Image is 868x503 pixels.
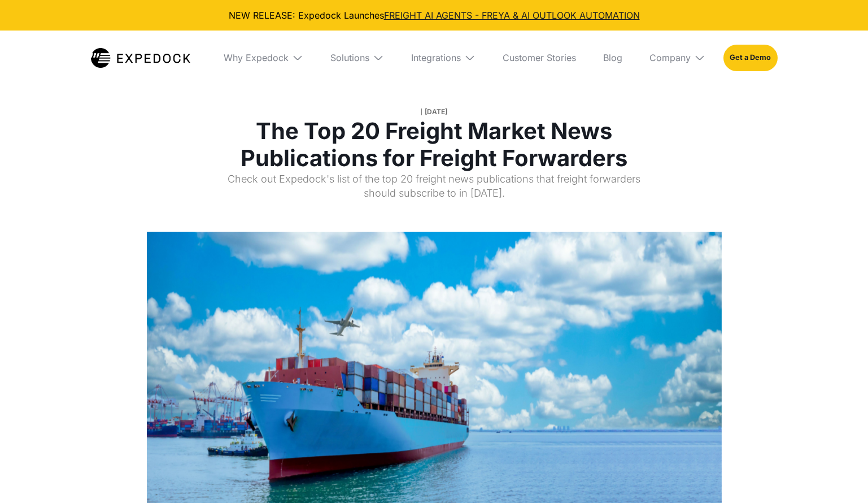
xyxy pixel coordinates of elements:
div: Why Expedock [215,31,312,85]
div: [DATE] [425,106,447,118]
a: FREIGHT AI AGENTS - FREYA & AI OUTLOOK AUTOMATION [384,10,640,21]
div: Company [640,31,714,85]
a: Get a Demo [723,45,777,71]
div: Solutions [321,31,393,85]
a: Customer Stories [494,31,585,85]
div: Integrations [411,52,461,63]
div: NEW RELEASE: Expedock Launches [9,9,859,21]
a: Blog [594,31,631,85]
div: Solutions [330,52,369,63]
div: Company [649,52,691,63]
div: Why Expedock [224,52,289,63]
h1: The Top 20 Freight Market News Publications for Freight Forwarders [225,118,644,172]
p: Check out Expedock's list of the top 20 freight news publications that freight forwarders should ... [225,172,644,209]
div: Integrations [402,31,485,85]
